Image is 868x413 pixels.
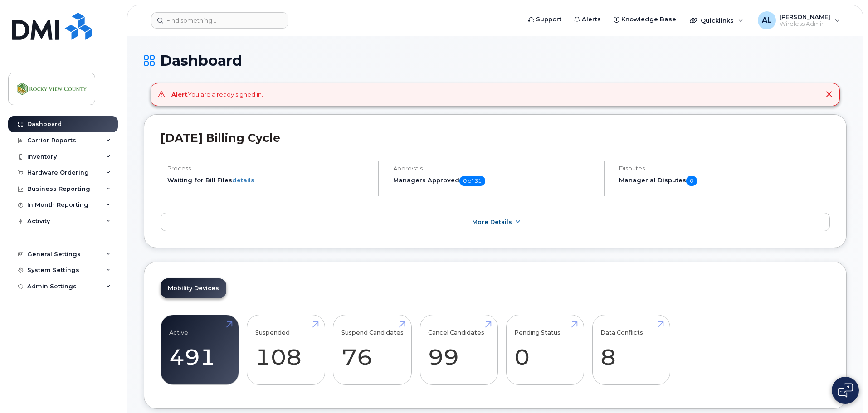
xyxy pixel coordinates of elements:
div: You are already signed in. [171,90,263,99]
strong: Alert [171,91,188,98]
h5: Managers Approved [393,176,596,186]
h4: Approvals [393,165,596,172]
a: Suspend Candidates 76 [341,320,404,380]
a: Mobility Devices [161,278,226,298]
h4: Disputes [619,165,830,172]
a: Data Conflicts 8 [600,320,662,380]
h1: Dashboard [144,53,847,68]
h4: Process [167,165,370,172]
a: Suspended 108 [255,320,317,380]
a: Active 491 [169,320,230,380]
a: Pending Status 0 [514,320,575,380]
h2: [DATE] Billing Cycle [161,131,830,145]
a: details [232,176,254,184]
span: 0 [686,176,697,186]
li: Waiting for Bill Files [167,176,370,185]
a: Cancel Candidates 99 [428,320,489,380]
h5: Managerial Disputes [619,176,830,186]
span: 0 of 31 [459,176,485,186]
img: Open chat [838,383,853,398]
span: More Details [472,219,512,225]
